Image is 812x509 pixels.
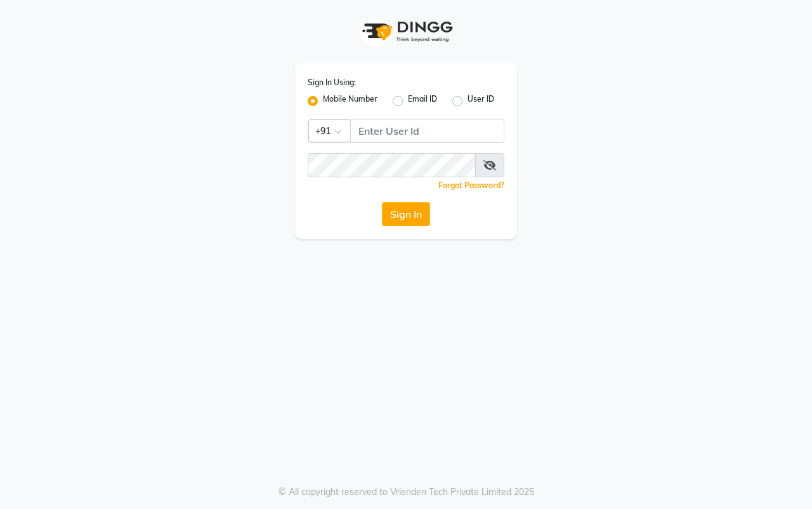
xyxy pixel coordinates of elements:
[308,77,356,88] label: Sign In Using:
[468,93,494,109] label: User ID
[382,202,430,226] button: Sign In
[350,119,504,143] input: Username
[438,180,504,190] a: Forgot Password?
[308,153,476,177] input: Username
[355,13,457,50] img: logo1.svg
[408,93,437,109] label: Email ID
[323,93,377,109] label: Mobile Number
